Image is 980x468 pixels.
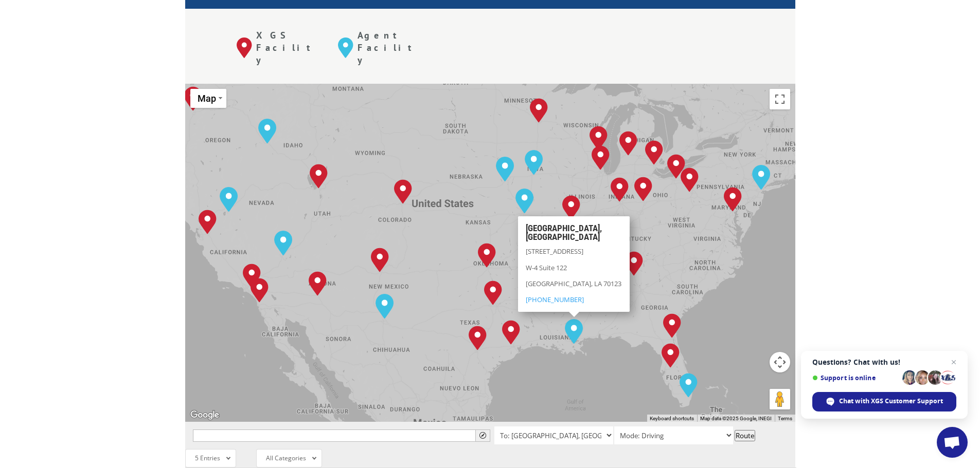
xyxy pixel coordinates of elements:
[565,319,583,344] div: New Orleans, LA
[724,187,742,212] div: Baltimore, MD
[634,177,652,201] div: Dayton, OH
[530,98,548,123] div: Minneapolis, MN
[526,278,621,288] span: [GEOGRAPHIC_DATA], LA 70123
[645,140,663,165] div: Detroit, MI
[667,154,685,179] div: Cleveland, OH
[484,280,502,305] div: Dallas, TX
[475,429,490,442] button: 
[770,352,790,372] button: Map camera controls
[526,263,567,272] span: W-4 Suite 122
[256,29,323,66] p: XGS Facility
[650,415,694,422] button: Keyboard shortcuts
[680,373,698,398] div: Miami, FL
[770,389,790,409] button: Drag Pegman onto the map to open Street View
[812,374,899,382] span: Support is online
[394,179,412,204] div: Denver, CO
[199,210,217,234] div: Tracy, CA
[625,251,643,276] div: Tunnel Hill, GA
[681,167,699,192] div: Pittsburgh, PA
[937,427,968,458] div: Open chat
[663,313,681,338] div: Jacksonville, FL
[496,157,514,181] div: Omaha, NE
[619,131,637,156] div: Grand Rapids, MI
[525,150,543,175] div: Des Moines, IA
[611,177,629,202] div: Indianapolis, IN
[526,224,622,247] h3: [GEOGRAPHIC_DATA], [GEOGRAPHIC_DATA]
[770,89,790,109] button: Toggle fullscreen view
[812,392,956,411] div: Chat with XGS Customer Support
[515,189,533,213] div: Kansas City, MO
[812,358,956,366] span: Questions? Chat with us!
[478,243,496,268] div: Oklahoma City, OK
[592,145,610,170] div: Chicago, IL
[376,294,394,319] div: El Paso, TX
[188,408,222,422] img: Google
[562,195,580,220] div: St. Louis, MO
[778,416,792,421] a: Terms
[184,86,202,111] div: Portland, OR
[752,165,770,190] div: Elizabeth, NJ
[662,343,680,368] div: Lakeland, FL
[243,264,261,288] div: Chino, CA
[251,278,269,303] div: San Diego, CA
[502,320,520,345] div: Houston, TX
[948,356,960,368] span: Close chat
[371,248,389,272] div: Albuquerque, NM
[735,430,755,441] button: Route
[266,454,306,462] span: All Categories
[358,29,424,66] p: Agent Facility
[309,271,327,296] div: Phoenix, AZ
[274,231,292,255] div: Las Vegas, NV
[198,93,216,104] span: Map
[310,164,328,189] div: Salt Lake City, UT
[618,220,626,228] span: Close
[526,295,584,304] a: [PHONE_NUMBER]
[469,326,487,350] div: San Antonio, TX
[839,397,943,406] span: Chat with XGS Customer Support
[188,408,222,422] a: Open this area in Google Maps (opens a new window)
[700,416,772,421] span: Map data ©2025 Google, INEGI
[258,119,276,143] div: Boise, ID
[190,89,226,108] button: Change map style
[220,187,238,212] div: Reno, NV
[526,247,583,256] span: [STREET_ADDRESS]
[479,432,486,439] span: 
[195,454,220,462] span: 5 Entries
[590,126,608,151] div: Milwaukee, WI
